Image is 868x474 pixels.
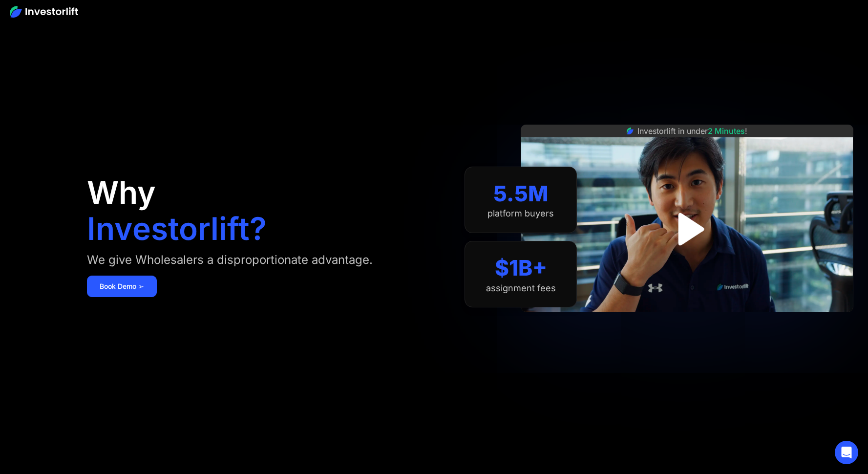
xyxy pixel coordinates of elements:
[486,283,556,294] div: assignment fees
[835,441,858,464] div: Open Intercom Messenger
[614,317,761,329] iframe: Customer reviews powered by Trustpilot
[493,181,549,207] div: 5.5M
[487,208,554,219] div: platform buyers
[87,177,156,208] h1: Why
[708,126,745,136] span: 2 Minutes
[637,125,747,137] div: Investorlift in under !
[658,200,717,259] a: open lightbox
[87,252,373,268] div: We give Wholesalers a disproportionate advantage.
[495,255,547,281] div: $1B+
[87,213,267,244] h1: Investorlift?
[87,276,157,297] a: Book Demo ➢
